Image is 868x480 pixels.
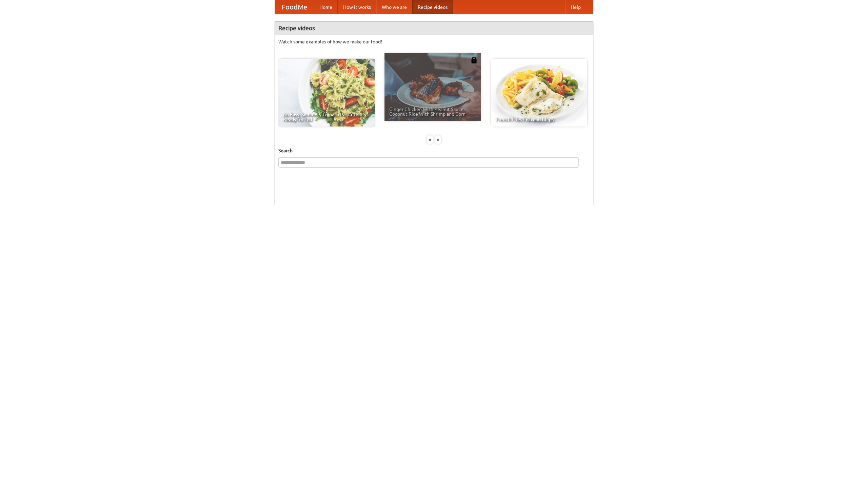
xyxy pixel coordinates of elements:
[435,135,441,144] div: »
[314,0,338,14] a: Home
[565,0,586,14] a: Help
[491,59,587,127] a: French Fries Fish and Chips
[278,38,590,45] p: Watch some examples of how we make our food!
[471,57,477,63] img: 483408.png
[427,135,433,144] div: «
[496,117,583,122] span: French Fries Fish and Chips
[278,59,375,127] a: An Easy, Summery Tomato Pasta That's Ready for Fall
[412,0,453,14] a: Recipe videos
[283,112,370,122] span: An Easy, Summery Tomato Pasta That's Ready for Fall
[278,147,590,154] h5: Search
[338,0,376,14] a: How it works
[275,21,593,35] h4: Recipe videos
[275,0,314,14] a: FoodMe
[376,0,412,14] a: Who we are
